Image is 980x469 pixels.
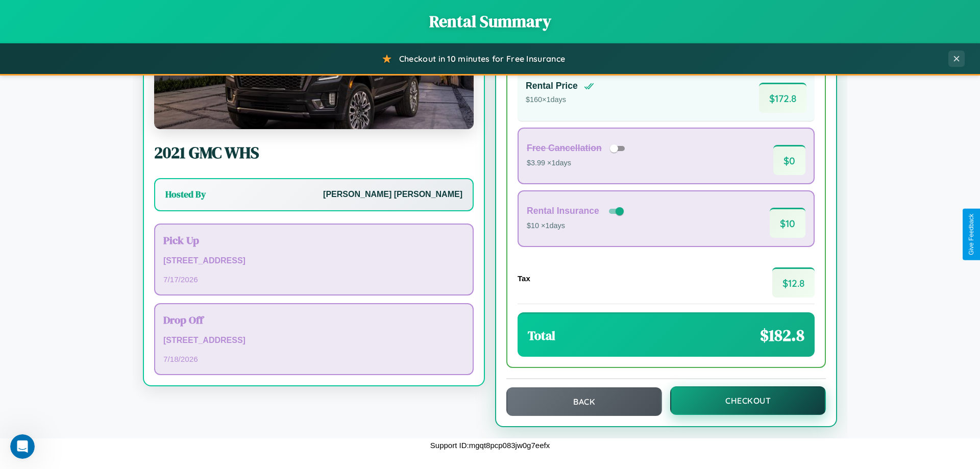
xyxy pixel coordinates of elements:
h4: Free Cancellation [527,143,602,154]
img: GMC WHS [154,27,474,129]
button: Back [506,387,662,416]
p: $3.99 × 1 days [527,157,628,170]
p: 7 / 18 / 2026 [163,352,464,366]
span: $ 0 [773,145,805,175]
p: [PERSON_NAME] [PERSON_NAME] [323,187,462,202]
p: [STREET_ADDRESS] [163,254,464,268]
h3: Total [528,327,555,344]
button: Checkout [670,386,826,415]
h3: Drop Off [163,312,464,327]
iframe: Intercom live chat [10,434,35,459]
span: $ 182.8 [760,324,804,347]
h3: Pick Up [163,233,464,248]
h1: Rental Summary [10,10,970,33]
span: $ 12.8 [772,267,815,298]
span: $ 10 [770,208,805,238]
h3: Hosted By [165,188,206,201]
p: $10 × 1 days [527,219,626,233]
h4: Rental Price [526,81,578,91]
p: [STREET_ADDRESS] [163,333,464,348]
div: Give Feedback [968,214,975,255]
p: Support ID: mgqt8pcp083jw0g7eefx [430,438,550,452]
h2: 2021 GMC WHS [154,141,474,164]
h4: Rental Insurance [527,206,599,216]
p: 7 / 17 / 2026 [163,273,464,286]
span: $ 172.8 [759,83,806,113]
p: $ 160 × 1 days [526,93,594,107]
h4: Tax [518,274,530,283]
span: Checkout in 10 minutes for Free Insurance [399,54,565,64]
